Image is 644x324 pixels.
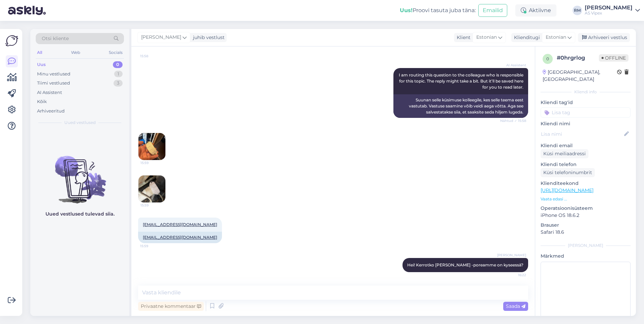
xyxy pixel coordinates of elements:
[399,72,524,90] span: I am routing this question to the colleague who is responsible for this topic. The reply might ta...
[541,130,623,138] input: Lisa nimi
[140,160,166,165] span: 15:59
[138,302,204,311] div: Privaatne kommentaar
[113,61,123,68] div: 0
[501,272,526,278] span: 16:22
[599,54,629,62] span: Offline
[45,210,115,218] p: Uued vestlused tulevad siia.
[541,142,631,149] p: Kliendi email
[585,5,633,10] div: [PERSON_NAME]
[107,48,124,57] div: Socials
[37,108,65,115] div: Arhiveeritud
[541,196,631,202] p: Vaata edasi ...
[541,107,631,118] input: Lisa tag
[497,253,526,258] span: [PERSON_NAME]
[541,229,631,236] p: Safari 18.6
[541,168,595,177] div: Küsi telefoninumbrit
[541,120,631,127] p: Kliendi nimi
[541,212,631,219] p: iPhone OS 18.6.2
[140,203,166,208] span: 15:59
[541,89,631,95] div: Kliendi info
[454,34,471,41] div: Klient
[141,34,181,41] span: [PERSON_NAME]
[114,80,123,87] div: 3
[557,54,599,62] div: # 0hrgrlog
[190,34,225,41] div: juhib vestlust
[138,175,165,202] img: Attachment
[37,71,70,77] div: Minu vestlused
[541,99,631,106] p: Kliendi tag'id
[541,187,593,193] a: [URL][DOMAIN_NAME]
[42,35,69,42] span: Otsi kliente
[143,235,217,240] a: [EMAIL_ADDRESS][DOMAIN_NAME]
[400,7,413,13] b: Uus!
[541,180,631,187] p: Klienditeekond
[541,222,631,229] p: Brauser
[501,63,526,68] span: AI Assistent
[140,244,165,249] span: 15:59
[37,98,47,105] div: Kõik
[140,54,165,59] span: 15:58
[393,94,528,118] div: Suunan selle küsimuse kolleegile, kes selle teema eest vastutab. Vastuse saamine võib veidi aega ...
[407,262,523,267] span: Hei! Kerrotko [PERSON_NAME] -poreamme on kyseessä?
[500,118,526,123] span: Nähtud ✓ 15:58
[541,205,631,212] p: Operatsioonisüsteem
[541,161,631,168] p: Kliendi telefon
[511,34,540,41] div: Klienditugi
[5,34,18,47] img: Askly Logo
[541,149,588,158] div: Küsi meiliaadressi
[476,34,497,41] span: Estonian
[143,222,217,227] a: [EMAIL_ADDRESS][DOMAIN_NAME]
[37,80,70,87] div: Tiimi vestlused
[541,253,631,260] p: Märkmed
[138,133,165,160] img: Attachment
[30,144,129,204] img: No chats
[585,10,633,16] div: AS Vipex
[478,4,507,17] button: Emailid
[546,34,566,41] span: Estonian
[37,61,46,68] div: Uus
[37,89,62,96] div: AI Assistent
[585,5,640,16] a: [PERSON_NAME]AS Vipex
[70,48,82,57] div: Web
[573,6,582,15] div: RM
[515,4,556,17] div: Aktiivne
[400,6,476,14] div: Proovi tasuta juba täna:
[546,56,549,61] span: 0
[506,303,525,309] span: Saada
[114,71,123,77] div: 1
[543,69,617,83] div: [GEOGRAPHIC_DATA], [GEOGRAPHIC_DATA]
[541,242,631,249] div: [PERSON_NAME]
[64,120,96,126] span: Uued vestlused
[36,48,43,57] div: All
[578,33,630,42] div: Arhiveeri vestlus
